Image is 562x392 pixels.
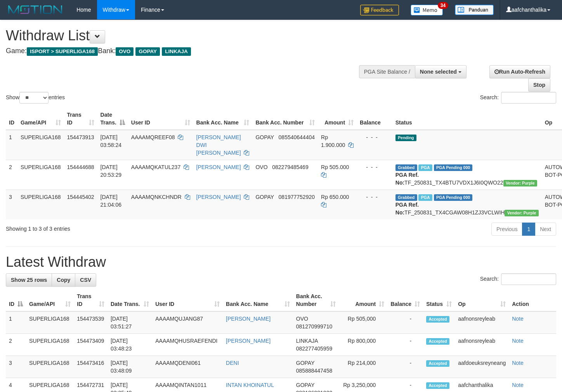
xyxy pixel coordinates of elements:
[135,47,160,56] span: GOPAY
[152,356,223,378] td: AAAAMQDENI061
[128,108,193,130] th: User ID: activate to sort column ascending
[415,65,467,78] button: None selected
[223,289,293,311] th: Bank Acc. Name: activate to sort column ascending
[196,134,241,156] a: [PERSON_NAME] DWI [PERSON_NAME]
[226,360,239,366] a: DENI
[152,334,223,356] td: AAAAMQHUSRAEFENDI
[196,194,241,200] a: [PERSON_NAME]
[293,289,339,311] th: Bank Acc. Number: activate to sort column ascending
[296,345,332,352] span: Copy 082277405959 to clipboard
[339,311,388,334] td: Rp 505,000
[97,108,128,130] th: Date Trans.: activate to sort column descending
[489,65,550,78] a: Run Auto-Refresh
[108,289,152,311] th: Date Trans.: activate to sort column ascending
[17,108,64,130] th: Game/API: activate to sort column ascending
[74,356,108,378] td: 154473416
[64,108,97,130] th: Trans ID: activate to sort column ascending
[17,130,64,160] td: SUPERLIGA168
[387,311,423,334] td: -
[512,360,524,366] a: Note
[418,194,432,201] span: Marked by aafchhiseyha
[74,289,108,311] th: Trans ID: activate to sort column ascending
[6,190,17,219] td: 3
[392,160,542,190] td: TF_250831_TX4BTU7VDX1J6I0QWO22
[116,47,134,56] span: OVO
[74,334,108,356] td: 154473409
[6,222,228,233] div: Showing 1 to 3 of 3 entries
[392,190,542,219] td: TF_250831_TX4CGAW08H1ZJ3VCLWIH
[74,311,108,334] td: 154473539
[418,164,432,171] span: Marked by aafsoycanthlai
[392,108,542,130] th: Status
[162,47,191,56] span: LINKAJA
[296,368,332,374] span: Copy 085888447458 to clipboard
[131,194,182,200] span: AAAAMQNKCHNDR
[360,193,389,201] div: - - -
[321,134,345,148] span: Rp 1.900.000
[252,108,318,130] th: Bank Acc. Number: activate to sort column ascending
[395,202,419,216] b: PGA Ref. No:
[426,316,449,323] span: Accepted
[296,382,314,388] span: GOPAY
[26,356,74,378] td: SUPERLIGA168
[501,92,556,104] input: Search:
[387,289,423,311] th: Balance: activate to sort column ascending
[339,334,388,356] td: Rp 800,000
[423,289,455,311] th: Status: activate to sort column ascending
[17,190,64,219] td: SUPERLIGA168
[455,5,494,15] img: panduan.png
[272,164,308,170] span: Copy 082279485469 to clipboard
[6,273,52,287] a: Show 25 rows
[67,194,94,200] span: 154445402
[339,289,388,311] th: Amount: activate to sort column ascending
[108,356,152,378] td: [DATE] 03:48:09
[359,65,415,78] div: PGA Site Balance /
[357,108,392,130] th: Balance
[255,134,274,140] span: GOPAY
[152,289,223,311] th: User ID: activate to sort column ascending
[455,356,509,378] td: aafdoeuksreyneang
[101,134,122,148] span: [DATE] 03:58:24
[360,5,399,16] img: Feedback.jpg
[193,108,253,130] th: Bank Acc. Name: activate to sort column ascending
[6,47,367,55] h4: Game: Bank:
[196,164,241,170] a: [PERSON_NAME]
[501,273,556,285] input: Search:
[480,92,556,104] label: Search:
[57,277,70,283] span: Copy
[426,338,449,345] span: Accepted
[67,164,94,170] span: 154444688
[296,360,314,366] span: GOPAY
[411,5,443,16] img: Button%20Memo.svg
[522,223,535,236] a: 1
[6,28,367,43] h1: Withdraw List
[455,289,509,311] th: Op: activate to sort column ascending
[387,356,423,378] td: -
[11,277,47,283] span: Show 25 rows
[6,108,17,130] th: ID
[6,356,26,378] td: 3
[6,130,17,160] td: 1
[387,334,423,356] td: -
[528,78,550,92] a: Stop
[395,194,417,201] span: Grabbed
[279,134,315,140] span: Copy 085540644404 to clipboard
[434,164,473,171] span: PGA Pending
[27,47,98,56] span: ISPORT > SUPERLIGA168
[26,289,74,311] th: Game/API: activate to sort column ascending
[512,316,524,322] a: Note
[80,277,91,283] span: CSV
[152,311,223,334] td: AAAAMQUJANG87
[6,92,65,104] label: Show entries
[26,334,74,356] td: SUPERLIGA168
[6,311,26,334] td: 1
[395,135,416,141] span: Pending
[101,164,122,178] span: [DATE] 20:53:29
[108,311,152,334] td: [DATE] 03:51:27
[6,254,556,270] h1: Latest Withdraw
[318,108,357,130] th: Amount: activate to sort column ascending
[17,160,64,190] td: SUPERLIGA168
[321,194,349,200] span: Rp 650.000
[75,273,96,287] a: CSV
[296,338,318,344] span: LINKAJA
